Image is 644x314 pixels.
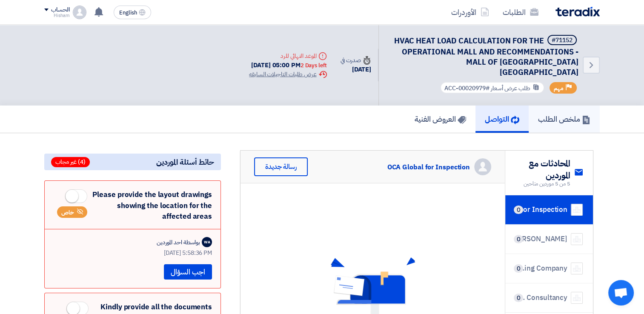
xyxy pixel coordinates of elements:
[514,294,523,302] span: 0
[554,84,564,92] span: مهم
[119,10,137,16] span: English
[157,238,200,247] div: بواسطة احد الموردين
[515,157,570,181] h2: المحادثات مع الموردين
[538,114,590,124] h5: ملخص الطلب
[73,6,86,19] img: profile_test.png
[254,157,308,176] div: رسالة جديدة
[552,37,572,43] div: #71152
[394,35,578,78] span: HVAC HEAT LOAD CALCULATION FOR THE OPERATIONAL MALL AND RECOMMENDATIONS - MALL OF [GEOGRAPHIC_DAT...
[515,204,567,215] div: OCA Global for Inspection
[53,189,212,222] div: Please provide the layout drawings showing the location for the affected areas
[571,292,583,304] img: company-name
[405,106,475,133] a: العروض الفنية
[515,263,567,274] div: Premium Building Company
[515,234,567,245] div: [PERSON_NAME] Consult
[529,106,600,133] a: ملخص الطلب
[514,206,523,214] span: 0
[571,204,583,216] img: company-name
[164,264,212,280] button: اجب السؤال
[51,6,69,14] div: الحساب
[415,114,466,124] h5: العروض الفنية
[341,65,371,74] div: [DATE]
[341,56,371,65] div: صدرت في
[515,292,567,303] div: Innovative Design & Engineering Consultancy
[61,208,74,217] span: خاص
[114,6,151,19] button: English
[202,237,212,247] div: WA
[249,60,326,70] div: [DATE] 05:00 PM
[444,84,489,93] span: #ACC-00020979
[53,248,212,257] div: [DATE] 5:58:36 PM
[485,114,519,124] h5: التواصل
[444,2,496,22] a: الأوردرات
[608,280,634,305] div: Open chat
[515,180,570,188] span: 5 من 5 موردين متاحين
[514,264,523,273] span: 0
[301,61,327,70] div: 2 Days left
[491,84,530,93] span: طلب عرض أسعار
[249,51,326,60] div: الموعد النهائي للرد
[571,263,583,274] img: company-name
[51,157,90,167] span: (4) غير مجاب
[387,163,470,172] div: OCA Global for Inspection
[496,2,545,22] a: الطلبات
[249,70,326,79] div: عرض طلبات التاجيلات السابقه
[571,233,583,245] img: company-name
[44,13,69,18] div: Hisham
[555,7,600,17] img: Teradix logo
[156,157,214,167] span: حائط أسئلة الموردين
[514,235,523,243] span: 0
[475,106,529,133] a: التواصل
[389,35,578,77] h5: HVAC HEAT LOAD CALCULATION FOR THE OPERATIONAL MALL AND RECOMMENDATIONS - MALL OF ARABIA JEDDAH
